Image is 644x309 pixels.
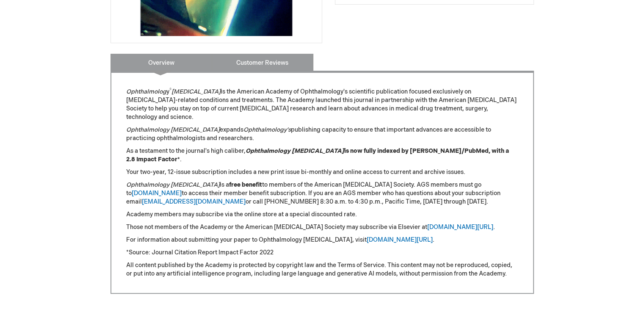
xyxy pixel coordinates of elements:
[126,126,518,143] p: expands publishing capacity to ensure that important advances are accessible to practicing ophtha...
[367,236,433,243] a: [DOMAIN_NAME][URL]
[243,126,291,133] em: Ophthalmology’s
[212,54,313,71] a: Customer Reviews
[126,181,220,188] em: Ophthalmology [MEDICAL_DATA]
[246,147,344,154] em: Ophthalmology [MEDICAL_DATA]
[126,210,518,219] p: Academy members may subscribe via the online store at a special discounted rate.
[126,223,518,232] p: Those not members of the Academy or the American [MEDICAL_DATA] Society may subscribe via Elsevie...
[427,223,493,231] a: [DOMAIN_NAME][URL]
[142,198,246,205] a: [EMAIL_ADDRESS][DOMAIN_NAME]
[126,88,166,95] em: Ophthalmolog
[126,147,518,164] p: As a testament to the journal's high caliber, .
[126,261,518,278] p: All content published by the Academy is protected by copyright law and the Terms of Service. This...
[132,190,182,197] a: [DOMAIN_NAME]
[111,54,212,71] a: Overview
[126,88,518,121] p: y is the American Academy of Ophthalmology's scientific publication focused exclusively on [MEDIC...
[126,147,509,163] strong: is now fully indexed by [PERSON_NAME]/PubMed, with a 2.8 Impact Factor*
[126,181,518,206] p: is a to members of the American [MEDICAL_DATA] Society. AGS members must go to to access their me...
[126,236,518,244] p: For information about submitting your paper to Ophthalmology [MEDICAL_DATA], visit .
[126,126,220,133] em: Ophthalmology [MEDICAL_DATA]
[169,88,171,93] sup: ®
[126,248,518,257] p: *Source: Journal Citation Report Impact Factor 2022
[126,168,518,177] p: Your two-year, 12-issue subscription includes a new print issue bi-monthly and online access to c...
[229,181,262,188] strong: free benefit
[171,88,221,95] em: [MEDICAL_DATA]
